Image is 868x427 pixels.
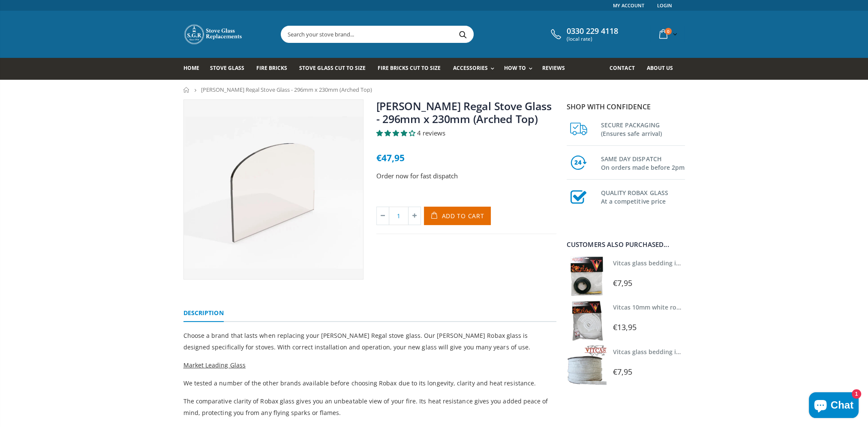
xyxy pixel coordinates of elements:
inbox-online-store-chat: Shopify online store chat [806,392,861,420]
span: 4 reviews [417,129,445,137]
span: €7,95 [613,278,632,288]
p: Order now for fast dispatch [376,171,556,181]
span: €7,95 [613,367,632,377]
img: Stove Glass Replacement [183,24,243,45]
span: Accessories [453,64,487,72]
span: €13,95 [613,322,637,332]
span: Stove Glass [210,64,244,72]
input: Search your stove brand... [281,26,569,42]
a: 0330 229 4118 (local rate) [549,27,618,42]
a: Description [183,305,224,322]
span: Market Leading Glass [183,361,246,369]
h3: QUALITY ROBAX GLASS At a competitive price [601,187,685,206]
span: €47,95 [376,152,405,164]
span: (local rate) [567,36,618,42]
span: Stove Glass Cut To Size [299,64,366,72]
a: Vitcas glass bedding in tape - 2mm x 15mm x 2 meters (White) [613,348,795,356]
a: Home [183,58,206,80]
a: 0 [656,26,679,42]
span: Fire Bricks [256,64,287,72]
a: Fire Bricks Cut To Size [378,58,447,80]
span: We tested a number of the other brands available before choosing Robax due to its longevity, clar... [183,379,536,387]
span: About us [646,64,673,72]
span: How To [504,64,526,72]
a: Stove Glass [210,58,251,80]
span: Choose a brand that lasts when replacing your [PERSON_NAME] Regal stove glass. Our [PERSON_NAME] ... [183,331,531,351]
div: Customers also purchased... [567,241,685,248]
a: About us [646,58,679,80]
a: How To [504,58,537,80]
span: Home [183,64,199,72]
a: Fire Bricks [256,58,294,80]
img: Vitcas stove glass bedding in tape [567,256,607,296]
span: 0 [665,28,672,35]
button: Search [453,26,472,42]
h3: SECURE PACKAGING (Ensures safe arrival) [601,119,685,138]
h3: SAME DAY DISPATCH On orders made before 2pm [601,153,685,172]
a: Contact [610,58,641,80]
img: Vitcas white rope, glue and gloves kit 10mm [567,301,607,340]
span: 0330 229 4118 [567,27,618,36]
a: [PERSON_NAME] Regal Stove Glass - 296mm x 230mm (Arched Top) [376,99,552,126]
a: Reviews [542,58,571,80]
span: Contact [610,64,634,72]
button: Add to Cart [424,207,491,225]
img: smallgradualarchedtopstoveglass_fa7678fd-8501-47ff-85d5-9ab177e074b0_800x_crop_center.webp [184,100,363,279]
a: Accessories [453,58,498,80]
span: The comparative clarity of Robax glass gives you an unbeatable view of your fire. Its heat resist... [183,397,548,417]
a: Stove Glass Cut To Size [299,58,372,80]
a: Vitcas 10mm white rope kit - includes rope seal and glue! [613,303,781,311]
img: Vitcas stove glass bedding in tape [567,345,607,385]
span: 4.00 stars [376,129,417,137]
span: Add to Cart [442,212,484,220]
a: Home [183,87,190,93]
a: Vitcas glass bedding in tape - 2mm x 10mm x 2 meters [613,259,773,267]
span: [PERSON_NAME] Regal Stove Glass - 296mm x 230mm (Arched Top) [201,86,372,93]
p: Shop with confidence [567,102,685,112]
span: Reviews [542,64,565,72]
span: Fire Bricks Cut To Size [378,64,441,72]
